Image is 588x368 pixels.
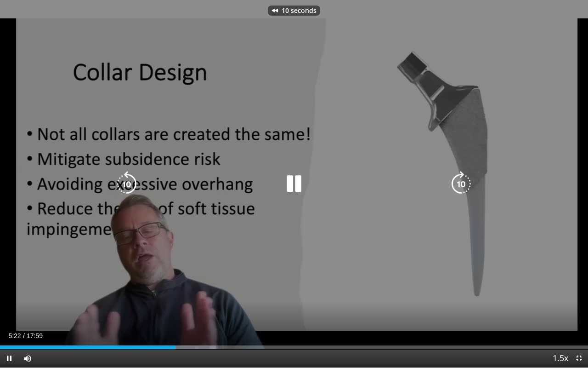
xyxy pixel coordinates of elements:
[27,332,43,339] span: 17:59
[23,332,25,339] span: /
[551,349,570,368] button: Playback Rate
[8,332,21,339] span: 5:22
[282,7,317,14] p: 10 seconds
[18,349,37,368] button: Mute
[570,349,588,368] button: Exit Fullscreen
